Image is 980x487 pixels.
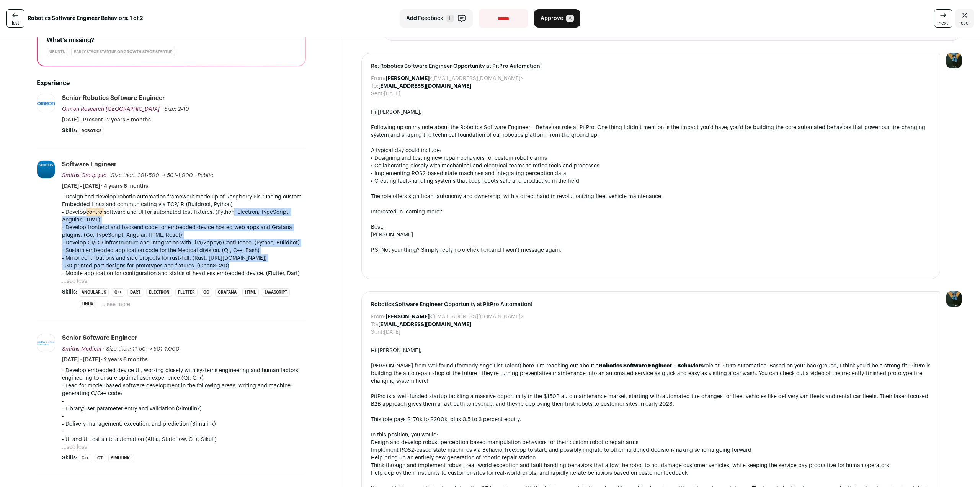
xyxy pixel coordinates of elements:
p: - Develop embedded device UI, working closely with systems engineering and human factors engineer... [62,367,306,382]
div: Hi [PERSON_NAME], [371,108,931,116]
div: This role pays $170k to $200k, plus 0.5 to 3 percent equity. [371,416,931,423]
dt: Sent: [371,328,384,336]
li: Simulink [108,454,132,462]
li: Dart [127,288,143,297]
li: Grafana [215,288,239,297]
h2: What's missing? [47,36,296,45]
button: ...see less [62,277,87,285]
img: 45997f5aa2747ead03eaf775b9e6f5bd7fc2a21afba8545ee3aea80a7bc8ad8f [37,341,55,345]
a: Close [955,9,974,28]
li: Implement ROS2-based state machines via BehaviorTree.cpp to start, and possibly migrate to other ... [371,446,931,454]
span: Smiths Medical [62,346,101,352]
div: Early Stage Startup or Growth Stage Startup [71,48,175,56]
b: [PERSON_NAME] [385,314,430,320]
li: Flutter [175,288,198,297]
span: · [194,172,196,179]
div: [PERSON_NAME] [371,231,931,239]
span: · Size then: 11-50 → 501-1,000 [103,346,180,352]
li: Design and develop robust perception-based manipulation behaviors for their custom robotic repair... [371,439,931,446]
span: Approve [541,15,563,22]
span: esc [961,20,969,26]
strong: Robotics Software Engineer Behaviors: 1 of 2 [28,15,143,22]
p: - Lead for model-based software development in the following areas, writing and machine-generatin... [62,382,306,443]
li: Help deploy their first units to customer sites for real-world pilots, and rapidly iterate behavi... [371,469,931,477]
div: P.S. Not your thing? Simply reply no or and I won’t message again. [371,246,931,254]
a: next [934,9,952,28]
span: Skills: [62,288,77,296]
span: Skills: [62,127,77,134]
div: Interested in learning more? [371,208,931,216]
p: - Mobile application for configuration and status of headless embedded device. (Flutter, Dart) [62,270,306,277]
div: Hi [PERSON_NAME], [371,347,931,354]
li: Think through and implement robust, real-world exception and fault handling behaviors that allow ... [371,462,931,469]
li: JavaScript [262,288,290,297]
span: A [566,15,574,22]
button: ...see less [62,443,87,451]
div: • Collaborating closely with mechanical and electrical teams to refine tools and processes [371,162,931,170]
p: - Develop software and UI for automated test fixtures. (Python, Electron, TypeScript, Angular, HTML) [62,208,306,224]
li: Angular.js [79,288,109,297]
dd: <[EMAIL_ADDRESS][DOMAIN_NAME]> [385,75,523,82]
span: [DATE] - [DATE] · 4 years 6 months [62,182,148,190]
dt: To: [371,82,378,90]
span: Smiths Group plc [62,173,106,178]
div: Senior Software Engineer [62,334,137,342]
span: Omron Research [GEOGRAPHIC_DATA] [62,107,160,112]
li: C++ [79,454,91,462]
span: next [939,20,948,26]
a: last [6,9,24,28]
dd: <[EMAIL_ADDRESS][DOMAIN_NAME]> [385,313,523,321]
p: - Minor contributions and side projects for rust-hdl. (Rust, [URL][DOMAIN_NAME]) - 3D printed par... [62,254,306,270]
li: Go [201,288,212,297]
p: - Design and develop robotic automation framework made up of Raspberry Pis running custom Embedde... [62,193,306,208]
p: - Develop frontend and backend code for embedded device hosted web apps and Grafana plugins. (Go,... [62,224,306,239]
span: last [12,20,19,26]
span: Add Feedback [406,15,443,22]
li: Electron [146,288,172,297]
img: b89c54b182bbb4e10c1a2a562140dbda4b849531bebac803f2bd0f594604e417 [37,161,55,178]
span: [DATE] - [DATE] · 2 years 6 months [62,356,148,364]
span: Robotics Software Engineer Opportunity at PitPro Automation! [371,301,931,308]
div: Ubuntu [47,48,68,56]
dt: To: [371,321,378,328]
span: · Size: 2-10 [161,107,189,112]
span: Re: Robotics Software Engineer Opportunity at PitPro Automation! [371,62,931,70]
div: A typical day could include: [371,147,931,154]
button: Approve A [534,9,580,28]
div: Best, [371,223,931,231]
li: HTML [242,288,259,297]
div: • Designing and testing new repair behaviors for custom robotic arms [371,154,931,162]
span: · Size then: 201-500 → 501-1,000 [108,173,193,178]
img: 12031951-medium_jpg [946,53,962,68]
span: Skills: [62,454,77,462]
button: Add Feedback F [400,9,473,28]
li: C++ [112,288,124,297]
div: Software Engineer [62,160,117,169]
p: - Sustain embedded application code for the Medical division. (Qt, C++, Bash) [62,247,306,254]
mark: control [86,208,104,216]
b: [PERSON_NAME] [385,76,430,81]
div: • Creating fault-handling systems that keep robots safe and productive in the field [371,177,931,185]
dt: Sent: [371,90,384,98]
b: [EMAIL_ADDRESS][DOMAIN_NAME] [378,84,471,89]
p: - Develop CI/CD infrastructure and integration with Jira/Zephyr/Confluence. (Python, Buildbot) [62,239,306,247]
div: Senior Robotics Software Engineer [62,94,165,102]
span: Public [198,173,213,178]
button: ...see more [102,301,130,308]
img: 12031951-medium_jpg [946,291,962,307]
h2: Experience [37,79,306,88]
img: e66bb0a5ec5547c0aabf550f08c49464fe91a15ad7b663d0d8ee3a71995955d7 [37,94,55,112]
dd: [DATE] [384,328,400,336]
div: The role offers significant autonomy and ownership, with a direct hand in revolutionizing fleet v... [371,193,931,200]
dt: From: [371,75,385,82]
li: Help bring up an entirely new generation of robotic repair station [371,454,931,462]
div: • Implementing ROS2-based state machines and integrating perception data [371,170,931,177]
b: [EMAIL_ADDRESS][DOMAIN_NAME] [378,322,471,327]
li: Robotics [79,127,104,135]
div: [PERSON_NAME] from Wellfound (formerly AngelList Talent) here. I’m reaching out about a role at P... [371,362,931,385]
li: Linux [79,300,96,308]
dd: [DATE] [384,90,400,98]
span: [DATE] - Present · 2 years 8 months [62,116,151,124]
span: F [446,15,454,22]
div: PitPro is a well-funded startup tackling a massive opportunity in the $150B auto maintenance mark... [371,393,931,408]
